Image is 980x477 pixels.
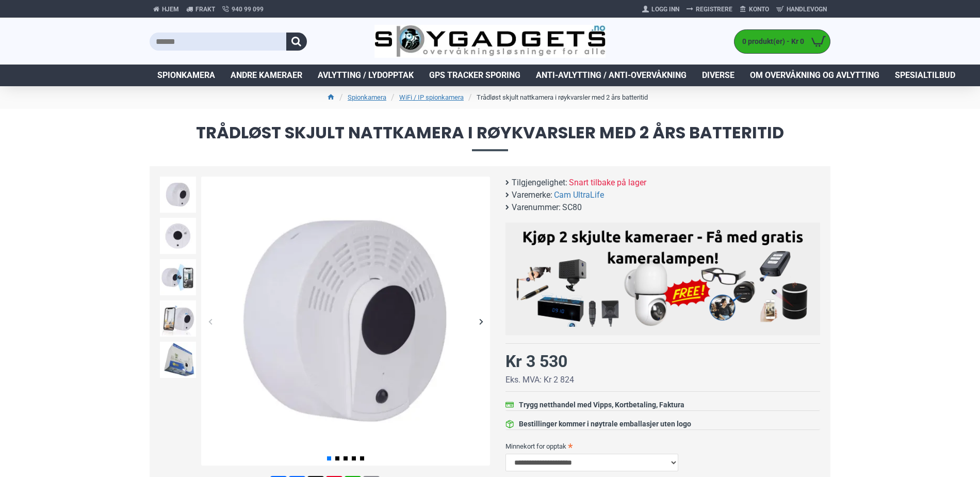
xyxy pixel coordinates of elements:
[895,69,955,82] span: Spesialtilbud
[150,124,830,151] span: Trådløst skjult nattkamera i røykvarsler med 2 års batteritid
[160,300,196,337] img: Trådløst skjult nattkamera i røykvarsler med 2 års batteritid - SpyGadgets.no
[162,5,179,14] span: Hjem
[887,65,963,86] a: Spesialtilbud
[787,5,827,14] span: Handlevogn
[505,349,567,374] div: Kr 3 530
[773,1,830,18] a: Handlevogn
[157,69,215,82] span: Spionkamera
[160,259,196,295] img: Trådløst skjult nattkamera i røykvarsler med 2 års batteritid - SpyGadgets.no
[429,69,520,82] span: GPS Tracker Sporing
[344,456,348,460] span: Go to slide 3
[734,36,807,47] span: 0 produkt(er) - Kr 0
[505,438,820,454] label: Minnekort for opptak
[750,69,879,82] span: Om overvåkning og avlytting
[734,30,830,53] a: 0 produkt(er) - Kr 0
[310,65,421,86] a: Avlytting / Lydopptak
[352,456,356,460] span: Go to slide 4
[513,228,812,327] img: Kjøp 2 skjulte kameraer – Få med gratis kameralampe!
[318,69,414,82] span: Avlytting / Lydopptak
[231,69,302,82] span: Andre kameraer
[569,177,646,189] span: Snart tilbake på lager
[651,5,679,14] span: Logg Inn
[683,1,736,18] a: Registrere
[160,177,196,213] img: Trådløst skjult nattkamera i røykvarsler med 2 års batteritid - SpyGadgets.no
[702,69,734,82] span: Diverse
[335,456,339,460] span: Go to slide 2
[327,456,331,460] span: Go to slide 1
[201,177,490,466] img: Trådløst skjult nattkamera i røykvarsler med 2 års batteritid - SpyGadgets.no
[736,1,773,18] a: Konto
[472,312,490,330] div: Next slide
[348,92,386,103] a: Spionkamera
[639,1,683,18] a: Logg Inn
[749,5,769,14] span: Konto
[562,201,582,214] span: SC80
[374,25,606,58] img: SpyGadgets.no
[223,65,310,86] a: Andre kameraer
[421,65,528,86] a: GPS Tracker Sporing
[536,69,687,82] span: Anti-avlytting / Anti-overvåkning
[512,177,567,189] b: Tilgjengelighet:
[694,65,742,86] a: Diverse
[160,342,196,378] img: Trådløst skjult nattkamera i røykvarsler med 2 års batteritid - SpyGadgets.no
[160,218,196,254] img: Trådløst skjult nattkamera i røykvarsler med 2 års batteritid - SpyGadgets.no
[201,312,219,330] div: Previous slide
[512,201,561,214] b: Varenummer:
[232,5,264,14] span: 940 99 099
[519,400,684,410] div: Trygg netthandel med Vipps, Kortbetaling, Faktura
[519,419,691,430] div: Bestillinger kommer i nøytrale emballasjer uten logo
[195,5,215,14] span: Frakt
[399,92,464,103] a: WiFi / IP spionkamera
[742,65,887,86] a: Om overvåkning og avlytting
[696,5,732,14] span: Registrere
[554,189,604,201] a: Cam UltraLife
[360,456,364,460] span: Go to slide 5
[512,189,552,201] b: Varemerke:
[150,65,223,86] a: Spionkamera
[528,65,694,86] a: Anti-avlytting / Anti-overvåkning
